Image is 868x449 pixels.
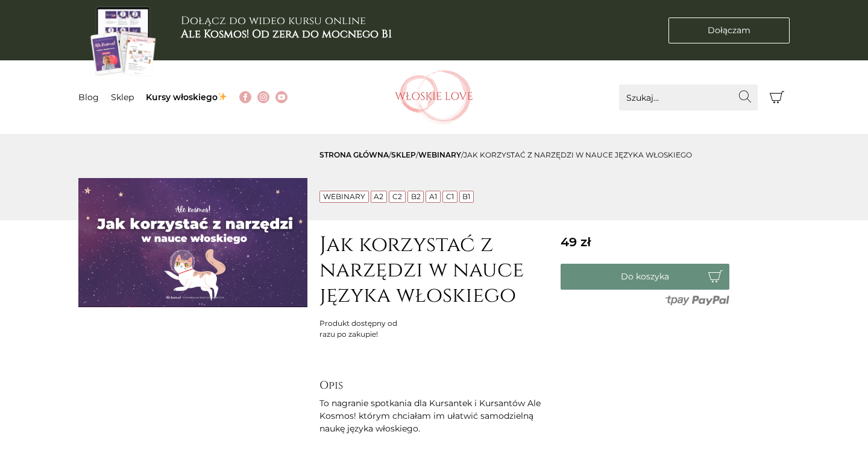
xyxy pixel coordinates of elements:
a: Kursy włoskiego [146,92,227,103]
h1: Jak korzystać z narzędzi w nauce języka włoskiego [319,232,549,308]
a: C2 [392,192,402,201]
a: A1 [429,192,437,201]
a: Strona główna [319,150,389,159]
a: Webinary [418,150,461,159]
a: B1 [462,192,470,201]
a: A2 [374,192,383,201]
p: To nagranie spotkania dla Kursantek i Kursantów Ale Kosmos! którym chciałam im ułatwić samodzieln... [319,397,549,435]
span: 49 [561,234,591,249]
input: Szukaj... [619,84,758,110]
span: / / / [319,150,692,159]
button: Do koszyka [561,264,729,290]
button: Koszyk [764,84,790,110]
h2: Opis [319,379,549,392]
img: ✨ [218,92,227,101]
a: sklep [391,150,416,159]
span: Jak korzystać z narzędzi w nauce języka włoskiego [464,150,692,159]
a: Webinary [323,192,365,201]
div: Produkt dostępny od razu po zakupie! [319,318,411,340]
a: Dołączam [668,18,790,43]
a: Blog [78,92,99,103]
a: Sklep [111,92,134,103]
span: Dołączam [708,24,750,37]
b: Ale Kosmos! Od zera do mocnego B1 [181,27,392,42]
img: Włoskielove [395,70,473,124]
h3: Dołącz do wideo kursu online [181,14,392,40]
a: B2 [411,192,421,201]
a: C1 [446,192,454,201]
